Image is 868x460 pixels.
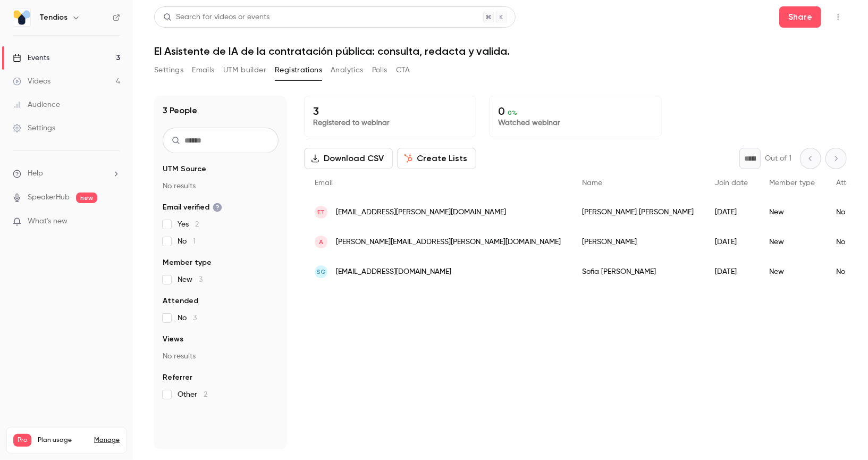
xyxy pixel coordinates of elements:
p: No results [163,351,279,362]
p: 3 [313,105,467,118]
span: 3 [193,314,197,322]
div: [DATE] [704,257,759,287]
span: 2 [204,391,207,398]
span: Help [28,168,43,179]
span: Email [315,179,333,187]
span: A [319,237,323,247]
span: UTM Source [163,164,206,174]
span: SG [316,267,326,277]
button: CTA [396,62,410,79]
span: Join date [715,179,748,187]
span: Other [178,389,207,400]
span: Member type [163,257,212,268]
span: ET [317,207,325,217]
button: Analytics [331,62,364,79]
div: Videos [13,76,50,87]
button: Settings [154,62,183,79]
p: Out of 1 [765,153,791,164]
span: Plan usage [38,436,88,445]
h1: 3 People [163,104,197,117]
span: [EMAIL_ADDRESS][PERSON_NAME][DOMAIN_NAME] [336,207,506,218]
div: [DATE] [704,197,759,227]
p: 0 [498,105,652,118]
div: Events [13,53,49,63]
div: Search for videos or events [163,12,269,23]
span: [PERSON_NAME][EMAIL_ADDRESS][PERSON_NAME][DOMAIN_NAME] [336,237,561,248]
span: Views [163,334,183,345]
p: Registered to webinar [313,118,467,128]
span: Yes [178,219,199,230]
section: facet-groups [163,164,279,400]
div: Sofia [PERSON_NAME] [571,257,704,287]
img: Tendios [13,9,30,26]
p: No results [163,181,279,191]
span: Attended [163,296,198,306]
p: Watched webinar [498,118,652,128]
div: Settings [13,123,55,133]
h6: Tendios [39,12,68,23]
div: Audience [13,99,60,110]
button: Share [779,6,821,28]
span: New [178,274,203,285]
div: [PERSON_NAME] [571,227,704,257]
span: Referrer [163,372,192,383]
div: New [759,197,825,227]
div: New [759,257,825,287]
span: Member type [769,179,815,187]
span: Pro [13,434,31,447]
span: Email verified [163,202,222,213]
button: Emails [192,62,214,79]
li: help-dropdown-opener [13,168,120,179]
span: No [178,313,197,323]
div: New [759,227,825,257]
span: Name [582,179,602,187]
button: Create Lists [397,148,476,169]
button: Registrations [275,62,322,79]
a: Manage [94,436,120,445]
span: [EMAIL_ADDRESS][DOMAIN_NAME] [336,266,451,278]
a: SpeakerHub [28,192,70,203]
span: 3 [199,276,203,283]
span: 2 [195,221,199,228]
button: UTM builder [223,62,266,79]
span: No [178,236,196,247]
div: [DATE] [704,227,759,257]
div: [PERSON_NAME] [PERSON_NAME] [571,197,704,227]
button: Download CSV [304,148,393,169]
span: new [76,193,97,203]
h1: El Asistente de IA de la contratación pública: consulta, redacta y valida. [154,45,847,57]
span: 1 [193,238,196,245]
span: What's new [28,216,68,227]
button: Polls [372,62,387,79]
span: 0 % [508,109,517,116]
